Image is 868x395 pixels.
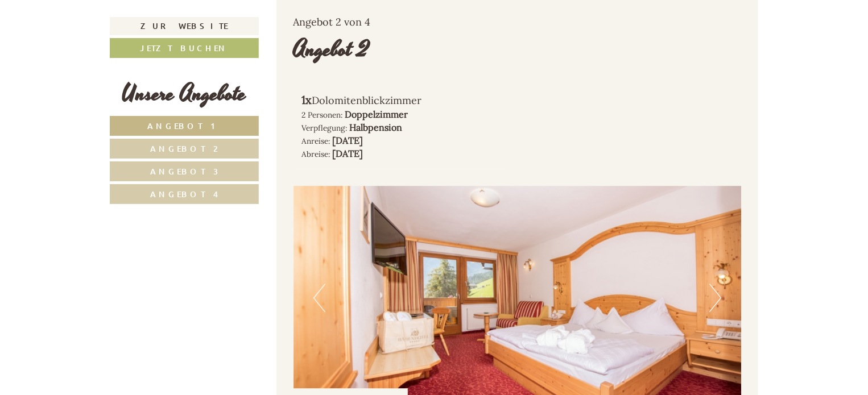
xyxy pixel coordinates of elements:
a: Jetzt buchen [110,38,259,58]
span: Angebot 2 von 4 [294,15,371,28]
b: Halbpension [350,122,403,133]
b: Doppelzimmer [345,109,408,120]
b: [DATE] [333,148,363,159]
span: Angebot 4 [150,189,218,199]
small: Anreise: [302,136,330,146]
b: 1x [302,93,312,107]
button: Previous [313,284,325,312]
span: Angebot 1 [148,120,221,131]
div: Dolomitenblickzimmer [302,92,501,109]
span: Angebot 2 [151,143,218,154]
span: Angebot 3 [150,166,218,177]
small: Abreise: [302,149,330,159]
b: [DATE] [333,135,363,146]
button: Next [709,284,721,312]
div: Unsere Angebote [110,78,259,110]
a: Zur Website [110,17,259,35]
small: 2 Personen: [302,110,343,120]
small: Verpflegung: [302,123,348,133]
div: Angebot 2 [294,34,370,66]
